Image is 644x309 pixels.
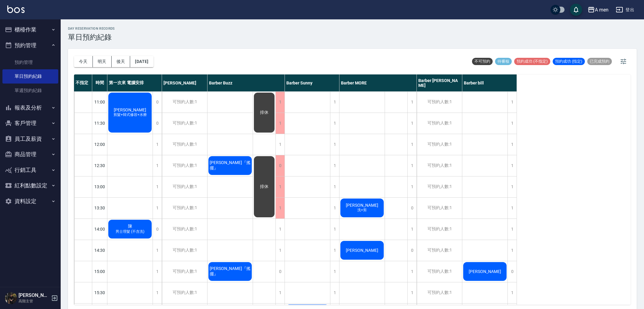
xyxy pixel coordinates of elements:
span: [PERSON_NAME] [345,203,379,208]
div: 可預約人數:1 [417,113,462,134]
div: 1 [507,282,517,303]
div: 1 [507,134,517,155]
p: 高階主管 [19,298,49,304]
div: 1 [275,176,285,197]
div: 0 [275,155,285,176]
span: 排休 [259,184,270,189]
button: 後天 [112,56,130,67]
div: 可預約人數:1 [162,198,207,219]
div: 可預約人數:1 [162,261,207,282]
button: [DATE] [130,56,153,67]
div: 1 [153,261,162,282]
div: 1 [407,134,416,155]
div: 1 [407,282,416,303]
button: 登出 [613,4,637,15]
div: Barber MORE [339,74,417,91]
button: 行銷工具 [2,162,58,178]
div: 1 [407,155,416,176]
div: 1 [407,261,416,282]
h3: 單日預約紀錄 [68,33,115,41]
div: 15:00 [92,261,107,282]
span: [PERSON_NAME]『搖擺』 [208,160,252,171]
span: [PERSON_NAME] [345,248,379,253]
div: 0 [275,261,285,282]
div: 1 [330,155,339,176]
div: Barber bill [462,74,517,91]
div: 可預約人數:1 [417,261,462,282]
div: 12:30 [92,155,107,176]
div: 可預約人數:1 [162,92,207,113]
span: [PERSON_NAME]『搖擺』 [208,266,252,277]
div: 12:00 [92,134,107,155]
div: 可預約人數:1 [417,176,462,197]
div: 1 [330,198,339,219]
div: 不指定 [74,74,92,91]
div: 可預約人數:1 [162,113,207,134]
div: 1 [153,198,162,219]
div: 0 [407,240,416,261]
span: 預約成功 (指定) [553,59,585,64]
span: 待審核 [495,59,512,64]
div: 1 [275,282,285,303]
div: A men [595,6,609,14]
span: 已完成預約 [587,59,612,64]
button: 報表及分析 [2,100,58,116]
div: 可預約人數:1 [162,155,207,176]
button: 商品管理 [2,146,58,162]
span: 排休 [259,110,270,115]
span: 不可預約 [472,59,493,64]
div: Barber Buzz [207,74,285,91]
div: 0 [153,113,162,134]
a: 單日預約紀錄 [2,69,58,83]
div: 可預約人數:1 [417,92,462,113]
div: 1 [507,155,517,176]
div: 1 [153,155,162,176]
div: 可預約人數:1 [417,155,462,176]
div: 1 [275,219,285,240]
h2: day Reservation records [68,27,115,31]
div: 1 [330,240,339,261]
div: 可預約人數:1 [417,219,462,240]
div: 11:00 [92,91,107,113]
h5: [PERSON_NAME] [19,292,49,298]
div: 11:30 [92,113,107,134]
div: 1 [153,176,162,197]
div: 1 [153,134,162,155]
div: 1 [507,219,517,240]
div: 1 [153,282,162,303]
button: 客戶管理 [2,115,58,131]
div: 1 [330,261,339,282]
span: [PERSON_NAME] [113,107,147,112]
button: 明天 [93,56,112,67]
div: 1 [330,134,339,155]
div: 1 [275,198,285,219]
div: 1 [275,113,285,134]
div: 15:30 [92,282,107,303]
button: save [570,4,582,16]
button: 櫃檯作業 [2,22,58,38]
div: 0 [407,198,416,219]
button: 紅利點數設定 [2,178,58,193]
button: A men [585,4,611,16]
div: 1 [407,176,416,197]
div: 14:00 [92,219,107,240]
div: 1 [153,240,162,261]
div: 1 [507,240,517,261]
div: 0 [153,219,162,240]
div: 1 [330,92,339,113]
button: 預約管理 [2,38,58,53]
div: 0 [153,92,162,113]
span: 男士理髮 (不含洗) [114,229,146,234]
a: 單週預約紀錄 [2,84,58,97]
img: Person [5,292,17,304]
div: 可預約人數:1 [417,282,462,303]
div: 1 [330,219,339,240]
div: 可預約人數:1 [162,219,207,240]
div: 1 [330,176,339,197]
div: Barber [PERSON_NAME] [417,74,462,91]
div: 0 [507,261,517,282]
div: 時間 [92,74,107,91]
div: 1 [407,92,416,113]
div: 1 [507,176,517,197]
div: 可預約人數:1 [417,240,462,261]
